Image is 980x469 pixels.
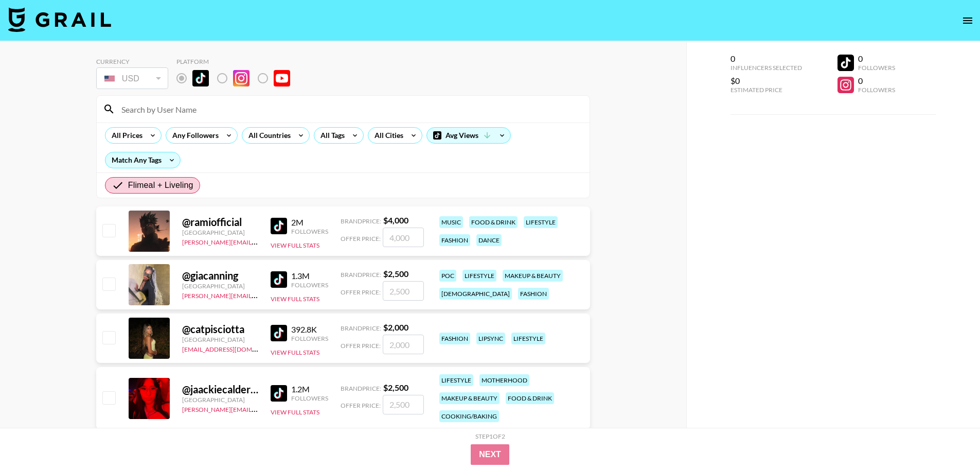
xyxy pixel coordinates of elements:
div: [GEOGRAPHIC_DATA] [182,282,258,290]
a: [EMAIL_ADDRESS][DOMAIN_NAME] [182,343,286,353]
div: 0 [730,54,802,64]
div: [DEMOGRAPHIC_DATA] [439,288,512,300]
span: Offer Price: [341,402,381,409]
div: Estimated Price [730,86,802,94]
input: 2,500 [383,395,424,414]
div: 392.8K [291,324,328,335]
div: 2M [291,217,328,228]
div: lifestyle [462,270,496,282]
div: fashion [439,333,470,344]
div: motherhood [479,374,529,386]
div: food & drink [469,216,518,228]
input: Search by User Name [115,101,583,117]
div: @ ramiofficial [182,216,258,229]
div: Followers [291,394,328,402]
div: fashion [439,234,470,246]
iframe: Drift Widget Chat Controller [929,418,968,457]
img: Grail Talent [8,7,111,32]
button: View Full Stats [271,295,319,303]
div: dance [476,234,502,246]
div: 1.3M [291,271,328,281]
div: makeup & beauty [503,270,563,282]
span: Brand Price: [341,271,381,279]
span: Brand Price: [341,324,381,332]
div: All Tags [314,128,347,143]
a: [PERSON_NAME][EMAIL_ADDRESS][DOMAIN_NAME] [182,236,334,246]
input: 2,000 [383,335,424,354]
div: Step 1 of 2 [475,432,505,440]
div: Followers [291,335,328,342]
div: @ giacanning [182,269,258,282]
div: @ jaackiecalderon [182,383,258,396]
span: Brand Price: [341,385,381,392]
div: [GEOGRAPHIC_DATA] [182,229,258,236]
div: All Cities [368,128,405,143]
div: food & drink [506,392,554,404]
div: 1.2M [291,384,328,394]
div: cooking/baking [439,410,499,422]
img: TikTok [271,325,287,341]
strong: $ 2,500 [383,383,408,392]
div: 0 [858,76,895,86]
button: Next [471,444,509,465]
span: Offer Price: [341,288,381,296]
button: View Full Stats [271,241,319,249]
div: music [439,216,463,228]
div: lifestyle [524,216,558,228]
div: All Prices [105,128,145,143]
strong: $ 4,000 [383,215,408,225]
div: $0 [730,76,802,86]
img: Instagram [233,70,250,86]
div: @ catpisciotta [182,323,258,336]
div: Influencers Selected [730,64,802,72]
a: [PERSON_NAME][EMAIL_ADDRESS][PERSON_NAME][DOMAIN_NAME] [182,290,383,300]
div: Any Followers [166,128,221,143]
div: lifestyle [439,374,473,386]
input: 2,500 [383,281,424,301]
div: Avg Views [427,128,510,143]
div: Match Any Tags [105,152,180,168]
div: [GEOGRAPHIC_DATA] [182,336,258,343]
div: Currency is locked to USD [96,65,168,91]
button: open drawer [957,10,978,31]
div: poc [439,270,456,282]
a: [PERSON_NAME][EMAIL_ADDRESS][DOMAIN_NAME] [182,404,334,413]
div: Followers [858,64,895,72]
span: Flimeal + Liveling [128,179,193,192]
img: TikTok [192,70,209,86]
span: Offer Price: [341,342,381,350]
img: TikTok [271,218,287,234]
div: [GEOGRAPHIC_DATA] [182,396,258,404]
button: View Full Stats [271,349,319,356]
div: Followers [291,228,328,235]
div: lipsync [476,333,505,344]
span: Brand Price: [341,217,381,225]
strong: $ 2,500 [383,269,408,279]
img: TikTok [271,271,287,288]
input: 4,000 [383,228,424,247]
div: makeup & beauty [439,392,500,404]
img: TikTok [271,385,287,402]
div: Platform [176,58,298,65]
img: YouTube [274,70,290,86]
button: View Full Stats [271,408,319,416]
span: Offer Price: [341,235,381,242]
div: Followers [291,281,328,289]
strong: $ 2,000 [383,322,408,332]
div: List locked to TikTok. [176,67,298,89]
div: fashion [518,288,549,300]
div: All Countries [242,128,293,143]
div: Currency [96,58,168,65]
div: Followers [858,86,895,94]
div: lifestyle [511,333,545,344]
div: 0 [858,54,895,64]
div: USD [98,70,166,88]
